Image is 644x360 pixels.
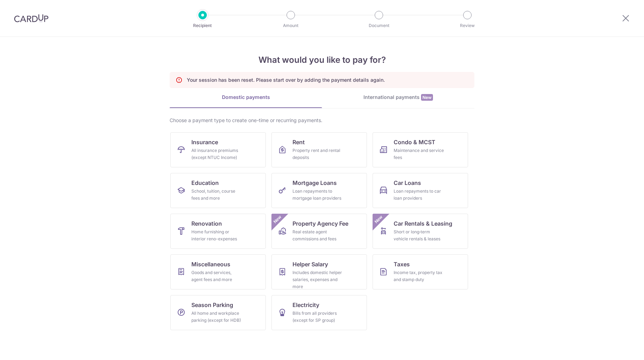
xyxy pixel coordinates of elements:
img: CardUp [14,14,48,22]
div: Loan repayments to mortgage loan providers [293,188,343,202]
div: Loan repayments to car loan providers [394,188,444,202]
a: Condo & MCSTMaintenance and service fees [373,132,468,167]
p: Document [353,22,405,29]
a: EducationSchool, tuition, course fees and more [170,173,266,208]
span: Insurance [191,138,218,146]
h4: What would you like to pay for? [170,54,474,66]
span: Car Loans [394,179,421,187]
div: Domestic payments [170,94,322,101]
a: RenovationHome furnishing or interior reno-expenses [170,214,266,249]
span: Electricity [293,301,319,309]
a: Helper SalaryIncludes domestic helper salaries, expenses and more [271,254,367,289]
div: School, tuition, course fees and more [191,188,242,202]
a: Car LoansLoan repayments to car loan providers [373,173,468,208]
div: Home furnishing or interior reno-expenses [191,228,242,242]
div: Goods and services, agent fees and more [191,269,242,283]
div: Maintenance and service fees [394,147,444,161]
a: MiscellaneousGoods and services, agent fees and more [170,254,266,289]
span: Mortgage Loans [293,179,337,187]
p: Amount [265,22,317,29]
span: Property Agency Fee [293,219,348,228]
a: ElectricityBills from all providers (except for SP group) [271,295,367,330]
span: New [373,214,385,225]
div: All home and workplace parking (except for HDB) [191,310,242,324]
div: Income tax, property tax and stamp duty [394,269,444,283]
a: RentProperty rent and rental deposits [271,132,367,167]
span: Rent [293,138,305,146]
span: Condo & MCST [394,138,435,146]
a: Mortgage LoansLoan repayments to mortgage loan providers [271,173,367,208]
a: Property Agency FeeReal estate agent commissions and feesNew [271,214,367,249]
span: Season Parking [191,301,233,309]
a: Car Rentals & LeasingShort or long‑term vehicle rentals & leasesNew [373,214,468,249]
span: New [272,214,283,225]
span: Car Rentals & Leasing [394,219,452,228]
a: TaxesIncome tax, property tax and stamp duty [373,254,468,289]
div: Short or long‑term vehicle rentals & leases [394,228,444,242]
div: International payments [322,94,474,101]
span: Miscellaneous [191,260,230,268]
p: Your session has been reset. Please start over by adding the payment details again. [187,76,385,84]
span: New [421,94,433,101]
div: Includes domestic helper salaries, expenses and more [293,269,343,290]
p: Recipient [177,22,229,29]
span: Taxes [394,260,410,268]
div: Real estate agent commissions and fees [293,228,343,242]
span: Renovation [191,219,222,228]
div: All insurance premiums (except NTUC Income) [191,147,242,161]
div: Choose a payment type to create one-time or recurring payments. [170,117,474,124]
a: Season ParkingAll home and workplace parking (except for HDB) [170,295,266,330]
span: Helper Salary [293,260,328,268]
div: Bills from all providers (except for SP group) [293,310,343,324]
a: InsuranceAll insurance premiums (except NTUC Income) [170,132,266,167]
div: Property rent and rental deposits [293,147,343,161]
p: Review [441,22,493,29]
iframe: Opens a widget where you can find more information [599,339,637,356]
span: Education [191,179,219,187]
